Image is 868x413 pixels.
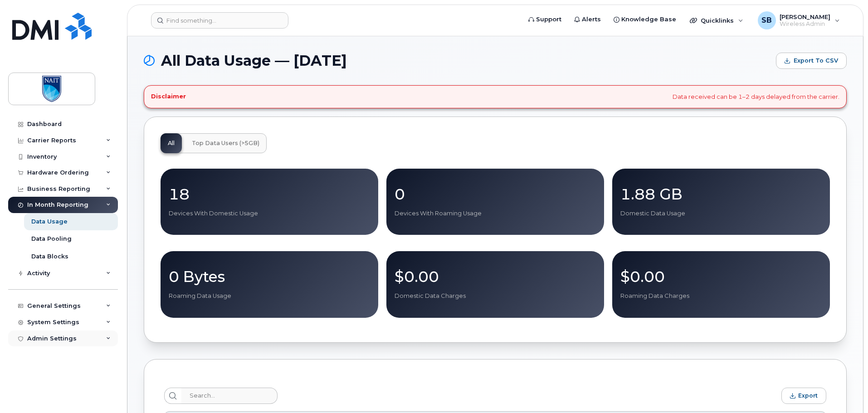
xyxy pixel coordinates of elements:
[395,268,596,285] p: $0.00
[620,186,822,202] p: 1.88 GB
[192,140,259,147] span: Top Data Users (>5GB)
[395,209,596,218] p: Devices With Roaming Usage
[151,93,186,100] h4: Disclaimer
[776,53,847,69] button: Export to CSV
[798,392,818,399] span: Export
[781,388,826,404] button: Export
[395,186,596,202] p: 0
[161,54,347,68] span: All Data Usage — [DATE]
[794,57,838,65] span: Export to CSV
[620,209,822,218] p: Domestic Data Usage
[169,186,370,202] p: 18
[620,268,822,285] p: $0.00
[395,292,596,300] p: Domestic Data Charges
[620,292,822,300] p: Roaming Data Charges
[169,268,370,285] p: 0 Bytes
[169,209,370,218] p: Devices With Domestic Usage
[181,388,278,404] input: Search...
[169,292,370,300] p: Roaming Data Usage
[144,85,847,108] div: Data received can be 1–2 days delayed from the carrier.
